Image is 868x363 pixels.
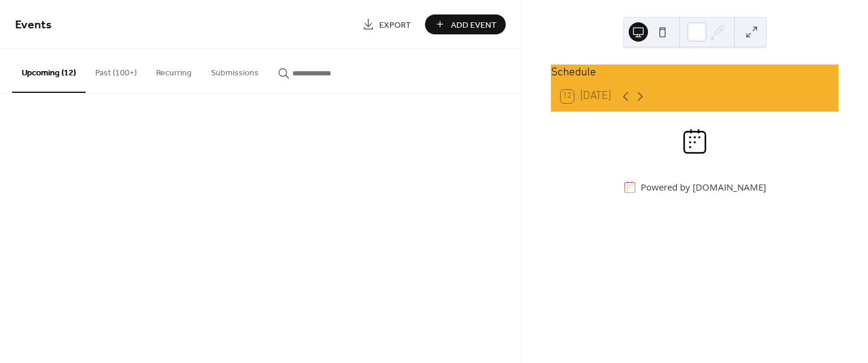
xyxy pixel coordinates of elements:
[693,181,766,193] a: [DOMAIN_NAME]
[551,65,838,82] div: Schedule
[201,49,268,92] button: Submissions
[15,13,52,37] span: Events
[86,49,146,92] button: Past (100+)
[12,49,86,93] button: Upcoming (12)
[379,19,411,31] span: Export
[641,181,766,193] div: Powered by
[425,14,506,34] button: Add Event
[353,14,420,34] a: Export
[451,19,497,31] span: Add Event
[146,49,201,92] button: Recurring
